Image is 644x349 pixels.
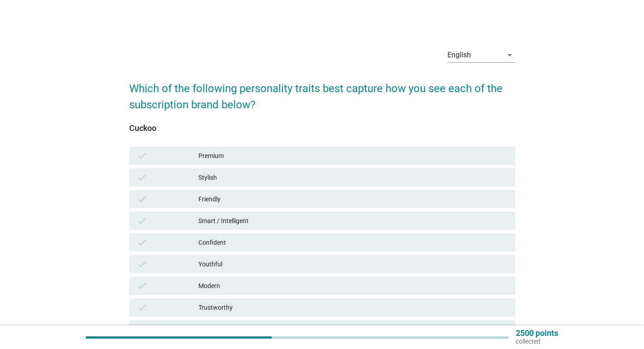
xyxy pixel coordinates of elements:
[516,329,558,337] p: 2500 points
[136,259,147,270] i: check
[136,194,147,205] i: check
[136,280,147,291] i: check
[198,259,508,270] div: Youthful
[129,71,515,113] h2: Which of the following personality traits best capture how you see each of the subscription brand...
[198,302,508,313] div: Trustworthy
[198,194,508,205] div: Friendly
[136,302,147,313] i: check
[198,150,508,161] div: Premium
[198,280,508,291] div: Modern
[198,215,508,226] div: Smart / Intelligent
[504,50,515,60] i: arrow_drop_down
[198,324,508,335] div: Practical
[516,337,558,345] p: collected
[136,215,147,226] i: check
[136,237,147,248] i: check
[198,172,508,183] div: Stylish
[136,150,147,161] i: check
[129,122,515,134] div: Cuckoo
[136,324,147,335] i: check
[136,172,147,183] i: check
[198,237,508,248] div: Confident
[447,51,471,59] div: English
